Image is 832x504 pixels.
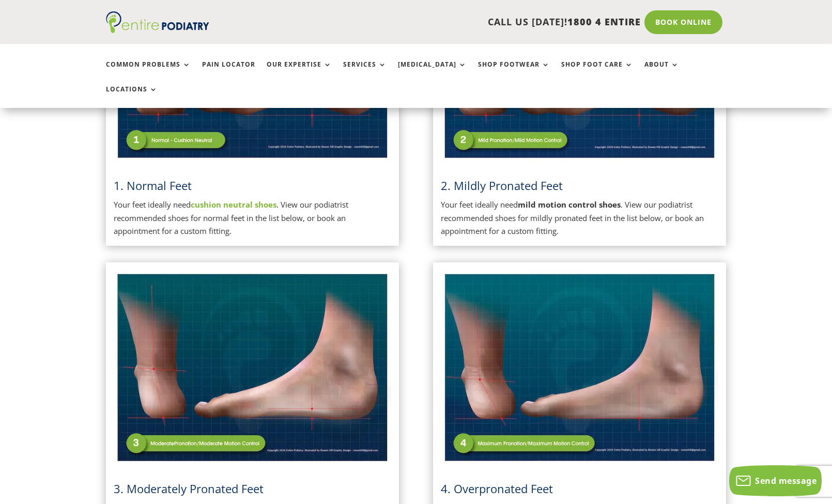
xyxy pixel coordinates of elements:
a: cushion neutral shoes [191,199,276,210]
a: Shop Foot Care [561,61,633,83]
p: CALL US [DATE]! [249,15,641,29]
img: Overpronated Feet - View Podiatrist Recommended Maximum Motion Control Shoes [441,270,718,466]
span: 1800 4 ENTIRE [567,15,641,28]
a: Book Online [644,10,722,34]
a: Entire Podiatry [106,25,209,35]
a: Shop Footwear [478,61,550,83]
p: Your feet ideally need . View our podiatrist recommended shoes for mildly pronated feet in the li... [441,198,718,238]
img: logo (1) [106,11,209,33]
button: Send message [729,465,822,496]
a: Pain Locator [202,61,255,83]
strong: mild motion control shoes [518,199,621,210]
span: 3. Moderately Pronated Feet [114,481,264,496]
a: 1. Normal Feet [114,178,192,193]
span: 4. Overpronated Feet [441,481,553,496]
a: About [644,61,679,83]
p: Your feet ideally need . View our podiatrist recommended shoes for normal feet in the list below,... [114,198,391,238]
a: Services [343,61,387,83]
img: Moderately Pronated Feet - View Podiatrist Recommended Moderate Motion Control Shoes [114,270,391,466]
a: Locations [106,86,158,108]
a: Common Problems [106,61,191,83]
a: [MEDICAL_DATA] [398,61,467,83]
span: Send message [755,475,816,486]
span: 2. Mildly Pronated Feet [441,178,563,193]
a: Our Expertise [267,61,332,83]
